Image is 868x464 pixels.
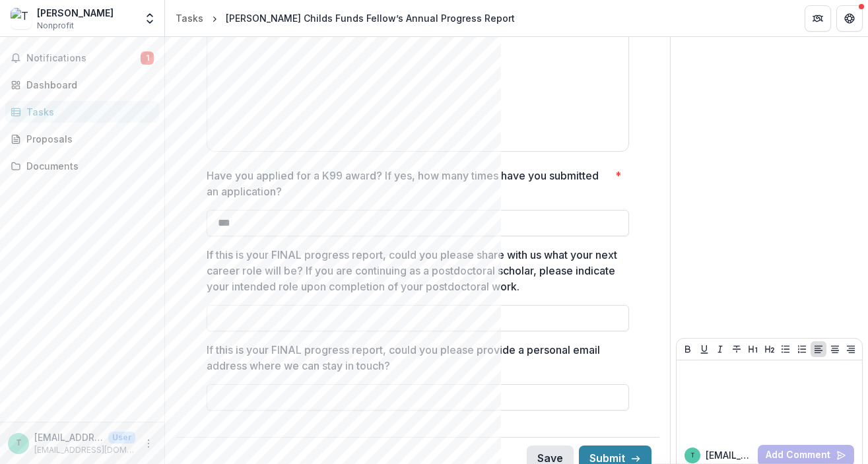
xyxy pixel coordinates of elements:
[26,105,149,119] div: Tasks
[836,5,863,32] button: Get Help
[5,74,159,96] a: Dashboard
[811,341,826,357] button: Align Left
[690,452,695,459] div: treyscott@fas.harvard.edu
[37,6,114,20] div: [PERSON_NAME]
[207,342,621,374] p: If this is your FINAL progress report, could you please provide a personal email address where we...
[207,247,621,294] p: If this is your FINAL progress report, could you please share with us what your next career role ...
[794,341,810,357] button: Ordered List
[706,448,752,462] p: [EMAIL_ADDRESS][DOMAIN_NAME]
[762,341,778,357] button: Heading 2
[141,5,159,32] button: Open entity switcher
[170,9,209,28] a: Tasks
[729,341,745,357] button: Strike
[5,128,159,150] a: Proposals
[5,155,159,177] a: Documents
[843,341,859,357] button: Align Right
[26,132,149,146] div: Proposals
[680,341,696,357] button: Bold
[16,439,22,447] div: treyscott@fas.harvard.edu
[141,436,156,451] button: More
[37,20,74,32] span: Nonprofit
[805,5,831,32] button: Partners
[207,168,610,199] p: Have you applied for a K99 award? If yes, how many times have you submitted an application?
[26,159,149,173] div: Documents
[778,341,793,357] button: Bullet List
[34,430,103,444] p: [EMAIL_ADDRESS][DOMAIN_NAME]
[827,341,843,357] button: Align Center
[226,11,515,25] div: [PERSON_NAME] Childs Funds Fellow’s Annual Progress Report
[26,53,141,64] span: Notifications
[712,341,728,357] button: Italicize
[696,341,712,357] button: Underline
[34,444,135,456] p: [EMAIL_ADDRESS][DOMAIN_NAME]
[5,48,159,69] button: Notifications1
[108,432,135,444] p: User
[141,51,154,65] span: 1
[176,11,203,25] div: Tasks
[5,101,159,123] a: Tasks
[170,9,520,28] nav: breadcrumb
[745,341,761,357] button: Heading 1
[26,78,149,92] div: Dashboard
[11,8,32,29] img: Trey Scott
